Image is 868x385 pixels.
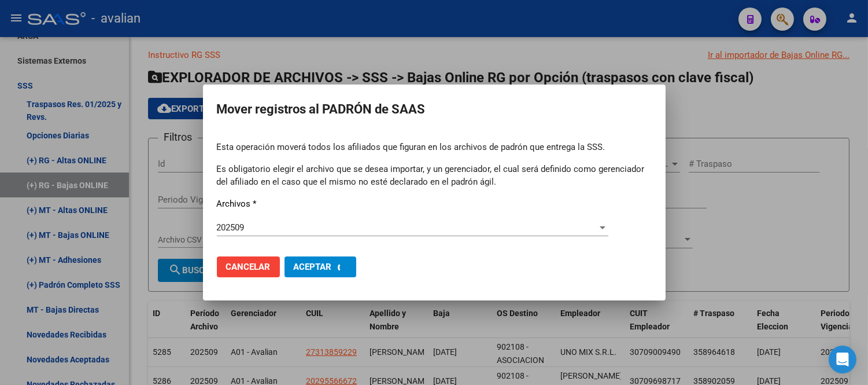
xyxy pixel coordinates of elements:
button: Cancelar [217,256,280,277]
button: Aceptar [285,256,356,277]
h2: Mover registros al PADRÓN de SAAS [217,98,652,120]
p: Archivos * [217,197,652,211]
span: Cancelar [226,262,271,272]
p: Esta operación moverá todos los afiliados que figuran en los archivos de padrón que entrega la SSS. [217,141,652,154]
div: Open Intercom Messenger [829,346,856,373]
span: 202509 [217,222,245,233]
span: Aceptar [294,262,332,272]
p: Es obligatorio elegir el archivo que se desea importar, y un gerenciador, el cual será definido c... [217,163,652,189]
